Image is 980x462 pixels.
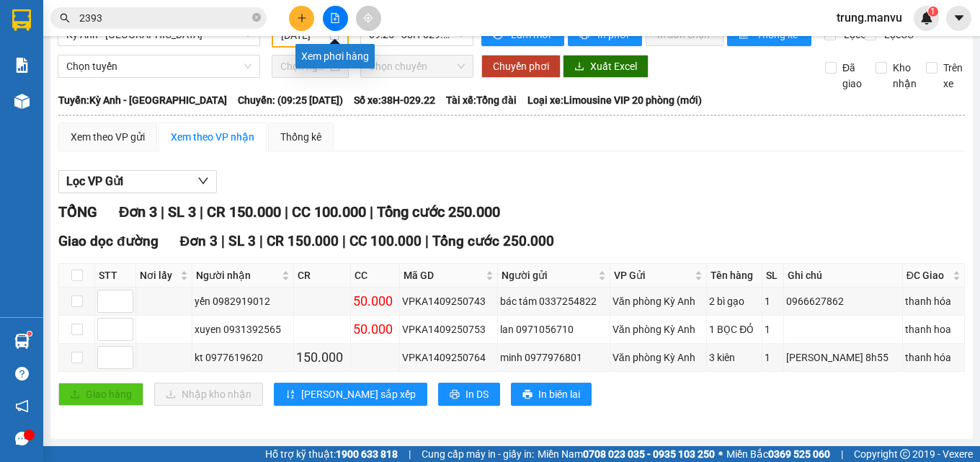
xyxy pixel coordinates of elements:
[349,233,422,249] span: CC 100.000
[400,288,498,316] td: VPKA1409250743
[707,264,762,288] th: Tên hàng
[610,316,707,344] td: Văn phòng Kỳ Anh
[119,203,157,221] span: Đơn 3
[15,399,29,413] span: notification
[900,449,910,459] span: copyright
[14,58,30,73] img: solution-icon
[285,389,295,401] span: sort-ascending
[465,386,489,402] span: In DS
[14,334,30,349] img: warehouse-icon
[887,60,922,92] span: Kho nhận
[301,386,416,402] span: [PERSON_NAME] sắp xếp
[538,386,580,402] span: In biên lai
[15,367,29,381] span: question-circle
[265,446,398,462] span: Hỗ trợ kỹ thuật:
[786,350,899,365] div: [PERSON_NAME] 8h55
[450,389,460,401] span: printer
[930,6,935,17] span: 1
[168,203,196,221] span: SL 3
[726,446,830,462] span: Miền Bắc
[906,267,950,283] span: ĐC Giao
[140,267,177,283] span: Nơi lấy
[58,203,97,221] span: TỔNG
[610,288,707,316] td: Văn phòng Kỳ Anh
[79,10,249,26] input: Tìm tên, số ĐT hoặc mã đơn
[768,448,830,460] strong: 0369 525 060
[522,389,533,401] span: printer
[402,321,495,337] div: VPKA1409250753
[500,293,607,309] div: bác tám 0337254822
[946,6,971,31] button: caret-down
[280,129,321,145] div: Thống kê
[297,13,307,23] span: plus
[267,233,339,249] span: CR 150.000
[369,55,465,77] span: Chọn chuyến
[200,203,203,221] span: |
[920,12,933,25] img: icon-new-feature
[356,6,381,31] button: aim
[765,321,781,337] div: 1
[905,350,962,365] div: thanh hóa
[709,350,759,365] div: 3 kiên
[612,293,704,309] div: Văn phòng Kỳ Anh
[953,12,966,25] span: caret-down
[563,55,649,78] button: downloadXuất Excel
[511,383,592,406] button: printerIn biên lai
[66,55,251,77] span: Chọn tuyến
[330,13,340,23] span: file-add
[15,432,29,445] span: message
[296,347,348,368] div: 150.000
[171,129,254,145] div: Xem theo VP nhận
[252,12,261,25] span: close-circle
[825,9,914,27] span: trung.manvu
[786,293,899,309] div: 0966627862
[709,321,759,337] div: 1 BỌC ĐỎ
[228,233,256,249] span: SL 3
[58,233,159,249] span: Giao dọc đường
[583,448,715,460] strong: 0708 023 035 - 0935 103 250
[590,58,637,74] span: Xuất Excel
[27,332,32,336] sup: 1
[353,319,397,339] div: 50.000
[905,321,962,337] div: thanh hoa
[409,446,411,462] span: |
[402,293,495,309] div: VPKA1409250743
[500,321,607,337] div: lan 0971056710
[58,94,227,106] b: Tuyến: Kỳ Anh - [GEOGRAPHIC_DATA]
[238,92,343,108] span: Chuyến: (09:25 [DATE])
[294,264,351,288] th: CR
[285,203,288,221] span: |
[425,233,429,249] span: |
[280,58,328,74] input: Chọn ngày
[66,172,123,190] span: Lọc VP Gửi
[12,9,31,31] img: logo-vxr
[614,267,692,283] span: VP Gửi
[837,60,868,92] span: Đã giao
[784,264,902,288] th: Ghi chú
[610,344,707,372] td: Văn phòng Kỳ Anh
[538,446,715,462] span: Miền Nam
[377,203,500,221] span: Tổng cước 250.000
[718,451,723,457] span: ⚪️
[928,6,938,17] sup: 1
[259,233,263,249] span: |
[432,233,554,249] span: Tổng cước 250.000
[58,383,143,406] button: uploadGiao hàng
[841,446,843,462] span: |
[481,55,561,78] button: Chuyển phơi
[351,264,400,288] th: CC
[342,233,346,249] span: |
[438,383,500,406] button: printerIn DS
[207,203,281,221] span: CR 150.000
[221,233,225,249] span: |
[502,267,595,283] span: Người gửi
[295,44,375,68] div: Xem phơi hàng
[574,61,584,73] span: download
[500,350,607,365] div: minh 0977976801
[154,383,263,406] button: downloadNhập kho nhận
[95,264,136,288] th: STT
[195,293,290,309] div: yến 0982919012
[289,6,314,31] button: plus
[905,293,962,309] div: thanh hóa
[71,129,145,145] div: Xem theo VP gửi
